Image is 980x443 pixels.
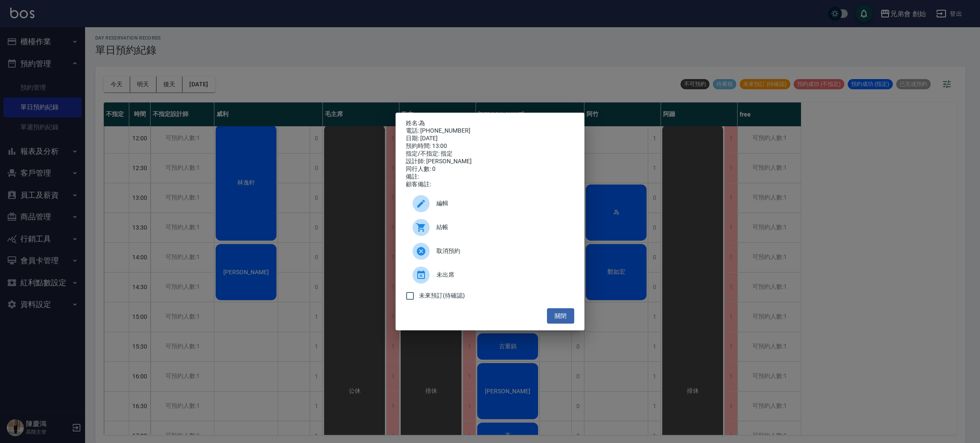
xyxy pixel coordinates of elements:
[406,135,574,142] div: 日期: [DATE]
[406,216,574,239] a: 結帳
[406,119,574,127] p: 姓名:
[406,165,574,173] div: 同行人數: 0
[406,192,574,216] div: 編輯
[406,239,574,263] div: 取消預約
[406,158,574,165] div: 設計師: [PERSON_NAME]
[436,270,567,279] span: 未出席
[436,199,567,208] span: 編輯
[547,308,574,324] button: 關閉
[406,173,574,181] div: 備註:
[406,142,574,150] div: 預約時間: 13:00
[419,291,465,300] span: 未來預訂(待確認)
[436,223,567,232] span: 結帳
[419,119,425,126] a: 為
[406,263,574,287] div: 未出席
[406,181,574,188] div: 顧客備註:
[406,150,574,158] div: 指定/不指定: 指定
[436,247,567,256] span: 取消預約
[406,127,574,135] div: 電話: [PHONE_NUMBER]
